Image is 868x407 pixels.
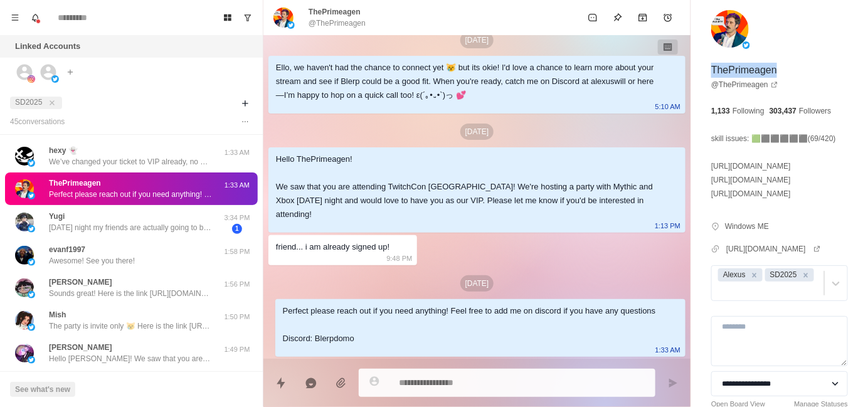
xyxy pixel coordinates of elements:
[49,156,212,167] p: We’ve changed your ticket to VIP already, no worries!
[238,96,253,111] button: Add filters
[238,8,258,28] button: Show unread conversations
[711,105,730,117] p: 1,133
[287,21,295,29] img: picture
[15,246,34,265] img: picture
[743,41,750,49] img: picture
[221,344,253,355] p: 1:49 PM
[49,222,212,233] p: [DATE] night my friends are actually going to be hosting their party so its going to be very hard...
[309,18,366,29] p: @ThePrimeagen
[232,224,242,234] span: 1
[799,105,831,117] p: Followers
[605,5,630,30] button: Pin
[49,342,112,353] p: [PERSON_NAME]
[238,114,253,129] button: Options
[221,147,253,158] p: 1:33 AM
[15,98,42,107] span: SD2025
[766,268,799,282] div: SD2025
[733,105,765,117] p: Following
[299,371,324,396] button: Reply with AI
[221,180,253,191] p: 1:33 AM
[49,353,212,364] p: Hello [PERSON_NAME]! We saw that you are attending TwitchCon [GEOGRAPHIC_DATA]! We're hosting a p...
[28,225,35,233] img: picture
[49,277,112,288] p: [PERSON_NAME]
[580,5,605,30] button: Mark as unread
[10,116,65,127] p: 45 conversation s
[221,213,253,223] p: 3:34 PM
[711,79,778,90] a: @ThePrimeagen
[49,288,212,299] p: Sounds great! Here is the link [URL][DOMAIN_NAME] and you can have "domo" as the referrer. Also f...
[221,312,253,322] p: 1:50 PM
[630,5,655,30] button: Archive
[711,10,749,48] img: picture
[799,268,813,282] div: Remove SD2025
[460,32,494,48] p: [DATE]
[309,6,361,18] p: ThePrimeagen
[276,152,658,221] div: Hello ThePrimeagen! We saw that you are attending TwitchCon [GEOGRAPHIC_DATA]! We're hosting a pa...
[15,213,34,231] img: picture
[51,75,59,83] img: picture
[725,221,769,232] p: Windows ME
[218,8,238,28] button: Board View
[719,268,748,282] div: Alexus
[28,159,35,167] img: picture
[28,356,35,364] img: picture
[10,382,75,397] button: See what's new
[49,320,212,332] p: The party is invite only 😿 Here is the link [URL][DOMAIN_NAME] and you can have "domo" as the ref...
[655,100,680,114] p: 5:10 AM
[711,132,836,201] p: skill issues: 🟩⬛️⬛️⬛️⬛️⬛️(69/420) [URL][DOMAIN_NAME] [URL][DOMAIN_NAME] [URL][DOMAIN_NAME]
[726,243,821,255] a: [URL][DOMAIN_NAME]
[49,177,101,189] p: ThePrimeagen
[655,5,680,30] button: Add reminder
[15,147,34,166] img: picture
[711,63,777,78] p: ThePrimeagen
[15,311,34,330] img: picture
[28,75,35,83] img: picture
[15,40,80,53] p: Linked Accounts
[655,343,680,357] p: 1:33 AM
[655,219,680,233] p: 1:13 PM
[276,61,658,102] div: Ello, we haven't had the chance to connect yet 😿 but its okie! I'd love a chance to learn more ab...
[63,65,78,80] button: Add account
[28,324,35,331] img: picture
[283,304,658,346] div: Perfect please reach out if you need anything! Feel free to add me on discord if you have any que...
[15,278,34,297] img: picture
[660,371,685,396] button: Send message
[46,97,58,109] button: close
[28,258,35,266] img: picture
[329,371,354,396] button: Add media
[15,344,34,362] img: picture
[748,268,761,282] div: Remove Alexus
[25,8,45,28] button: Notifications
[221,279,253,290] p: 1:56 PM
[28,192,35,199] img: picture
[276,240,389,254] div: friend... i am already signed up!
[49,255,135,267] p: Awesome! See you there!
[460,275,494,292] p: [DATE]
[49,309,66,320] p: Mish
[268,371,294,396] button: Quick replies
[15,179,34,198] img: picture
[460,124,494,140] p: [DATE]
[221,246,253,257] p: 1:58 PM
[273,8,294,28] img: picture
[770,105,797,117] p: 303,437
[49,189,212,200] p: Perfect please reach out if you need anything! Feel free to add me on discord if you have any que...
[386,251,412,265] p: 9:48 PM
[49,244,85,255] p: evanf1997
[5,8,25,28] button: Menu
[28,291,35,299] img: picture
[49,145,78,156] p: hexy 👻
[49,211,65,222] p: Yugi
